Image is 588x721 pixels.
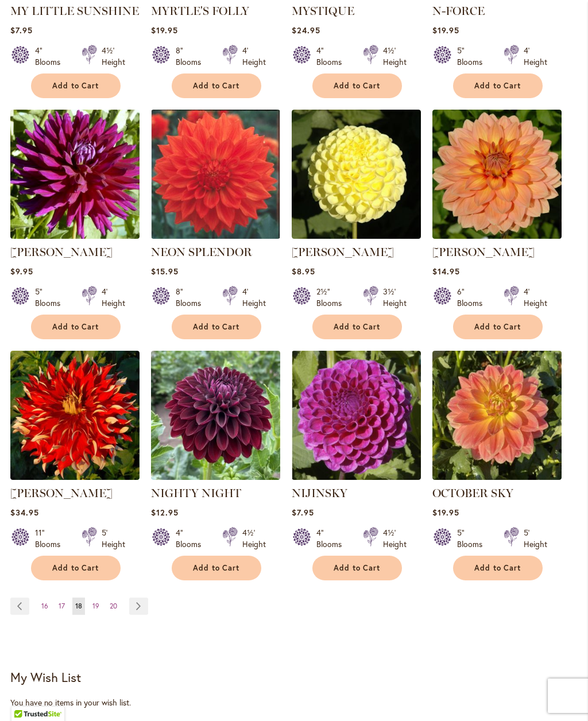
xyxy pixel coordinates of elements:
span: 20 [110,602,117,610]
a: MYSTIQUE [292,4,354,18]
span: Add to Cart [474,81,521,91]
div: 8" Blooms [176,45,208,68]
a: OCTOBER SKY [432,486,513,500]
a: MYRTLE'S FOLLY [151,4,249,18]
div: 4" Blooms [316,45,349,68]
a: NIJINSKY [292,486,347,500]
div: 4" Blooms [176,527,208,550]
a: 16 [38,598,51,615]
span: $8.95 [292,266,315,277]
div: 4' Height [524,45,547,68]
span: Add to Cart [52,563,99,573]
div: 5" Blooms [457,527,490,550]
div: 4½' Height [383,527,407,550]
div: 4" Blooms [35,45,68,68]
span: Add to Cart [334,81,381,91]
div: 3½' Height [383,286,407,309]
div: 4½' Height [383,45,407,68]
span: $15.95 [151,266,179,277]
div: 4" Blooms [316,527,349,550]
a: Nighty Night [151,471,280,482]
button: Add to Cart [312,73,402,98]
div: 4' Height [524,286,547,309]
span: $12.95 [151,507,179,518]
img: Neon Splendor [151,110,280,239]
div: 4½' Height [102,45,125,68]
button: Add to Cart [172,73,261,98]
button: Add to Cart [312,556,402,580]
span: Add to Cart [52,322,99,332]
div: 4½' Height [242,527,266,550]
div: 4' Height [242,286,266,309]
a: [PERSON_NAME] [10,245,113,259]
a: NIJINSKY [292,471,421,482]
span: $7.95 [10,25,33,36]
span: Add to Cart [52,81,99,91]
span: $34.95 [10,507,39,518]
span: $19.95 [432,507,459,518]
img: Nighty Night [151,351,280,480]
a: Nicholas [432,230,562,241]
div: 5' Height [524,527,547,550]
img: Nicholas [432,110,562,239]
a: [PERSON_NAME] [292,245,394,259]
span: 19 [92,602,99,610]
a: N-FORCE [432,4,485,18]
button: Add to Cart [172,315,261,339]
div: 5' Height [102,527,125,550]
span: Add to Cart [334,322,381,332]
div: 4' Height [242,45,266,68]
a: NEON SPLENDOR [151,245,252,259]
span: 17 [59,602,65,610]
a: 19 [90,598,102,615]
span: Add to Cart [193,81,240,91]
a: Nick Sr [10,471,140,482]
div: 6" Blooms [457,286,490,309]
a: NETTIE [292,230,421,241]
button: Add to Cart [172,556,261,580]
img: Nick Sr [10,351,140,480]
div: 4' Height [102,286,125,309]
div: 8" Blooms [176,286,208,309]
a: 20 [107,598,120,615]
img: NIJINSKY [292,351,421,480]
span: 18 [75,602,82,610]
img: NETTIE [292,110,421,239]
span: $14.95 [432,266,460,277]
span: Add to Cart [334,563,381,573]
span: $24.95 [292,25,320,36]
span: $7.95 [292,507,314,518]
div: 2½" Blooms [316,286,349,309]
img: NADINE JESSIE [10,110,140,239]
span: Add to Cart [193,322,240,332]
div: 5" Blooms [35,286,68,309]
a: October Sky [432,471,562,482]
div: 11" Blooms [35,527,68,550]
span: $19.95 [432,25,459,36]
span: Add to Cart [193,563,240,573]
div: You have no items in your wish list. [10,697,578,708]
a: [PERSON_NAME] [10,486,113,500]
span: $9.95 [10,266,33,277]
button: Add to Cart [453,73,543,98]
div: 5" Blooms [457,45,490,68]
button: Add to Cart [453,556,543,580]
a: Neon Splendor [151,230,280,241]
a: 17 [56,598,68,615]
button: Add to Cart [312,315,402,339]
a: NIGHTY NIGHT [151,486,241,500]
iframe: Launch Accessibility Center [9,680,41,712]
a: MY LITTLE SUNSHINE [10,4,139,18]
button: Add to Cart [31,556,121,580]
span: Add to Cart [474,563,521,573]
button: Add to Cart [31,315,121,339]
span: $19.95 [151,25,178,36]
a: NADINE JESSIE [10,230,140,241]
a: [PERSON_NAME] [432,245,535,259]
span: 16 [41,602,48,610]
strong: My Wish List [10,669,81,685]
button: Add to Cart [31,73,121,98]
button: Add to Cart [453,315,543,339]
img: October Sky [432,351,562,480]
span: Add to Cart [474,322,521,332]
